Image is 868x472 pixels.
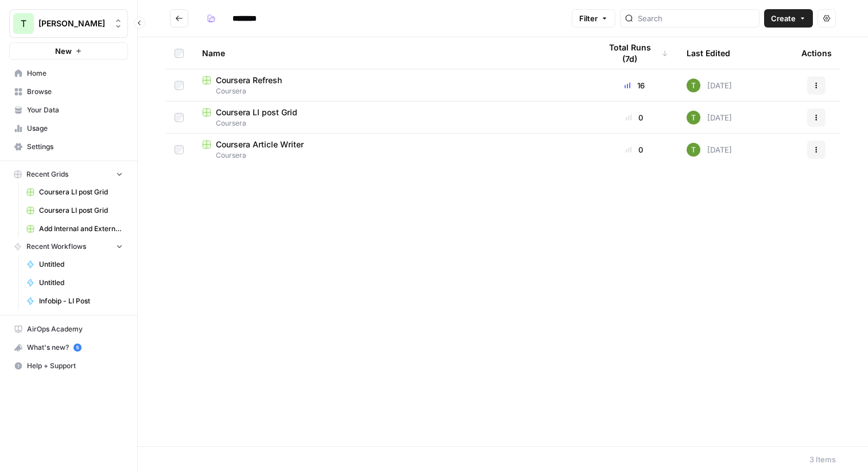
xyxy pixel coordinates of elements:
img: yba7bbzze900hr86j8rqqvfn473j [687,111,700,124]
span: Filter [579,13,598,24]
a: Coursera Article WriterCoursera [202,139,582,161]
span: Browse [27,87,123,97]
a: Browse [9,83,128,101]
button: Recent Grids [9,166,128,183]
button: New [9,42,128,60]
div: Last Edited [687,37,730,69]
div: 3 Items [809,454,836,465]
span: Recent Workflows [26,241,86,252]
button: Recent Workflows [9,238,128,255]
img: yba7bbzze900hr86j8rqqvfn473j [687,79,700,92]
div: 0 [600,144,668,155]
img: yba7bbzze900hr86j8rqqvfn473j [687,143,700,157]
a: Untitled [21,274,128,292]
span: Coursera LI post Grid [39,187,123,197]
a: Coursera LI post Grid [21,183,128,201]
div: 16 [600,80,668,91]
button: Create [764,9,813,28]
div: [DATE] [687,111,732,124]
div: 0 [600,112,668,123]
input: Search [638,13,754,24]
div: Name [202,37,582,69]
span: T [21,17,26,30]
span: Coursera [202,150,582,161]
div: What's new? [10,339,127,356]
span: Coursera [202,118,582,128]
span: Your Data [27,105,123,115]
div: Total Runs (7d) [600,37,668,69]
span: Recent Grids [26,169,68,180]
span: Infobip - LI Post [39,296,123,306]
span: AirOps Academy [27,324,123,334]
span: Home [27,68,123,79]
span: Coursera Article Writer [216,139,304,150]
text: 5 [76,345,79,350]
button: Workspace: Travis Demo [9,9,128,38]
a: Infobip - LI Post [21,292,128,310]
span: [PERSON_NAME] [38,18,108,29]
a: Settings [9,138,128,156]
button: Filter [572,9,615,28]
span: Coursera LI post Grid [216,107,297,118]
span: Create [771,13,796,24]
span: Usage [27,123,123,134]
span: Settings [27,142,123,152]
span: New [55,45,72,57]
span: Untitled [39,278,123,288]
span: Untitled [39,259,123,270]
a: Home [9,64,128,83]
a: Your Data [9,101,128,119]
span: Coursera [202,86,582,96]
div: [DATE] [687,79,732,92]
a: Usage [9,119,128,138]
a: Coursera LI post GridCoursera [202,107,582,128]
div: [DATE] [687,143,732,157]
a: Untitled [21,255,128,274]
div: Actions [801,37,832,69]
span: Coursera LI post Grid [39,205,123,216]
span: Help + Support [27,361,123,371]
a: Add Internal and External Links [21,220,128,238]
button: What's new? 5 [9,338,128,357]
span: Add Internal and External Links [39,224,123,234]
button: Go back [170,9,188,28]
a: AirOps Academy [9,320,128,338]
button: Help + Support [9,357,128,375]
a: Coursera LI post Grid [21,201,128,220]
a: Coursera RefreshCoursera [202,75,582,96]
a: 5 [73,344,82,352]
span: Coursera Refresh [216,75,282,86]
